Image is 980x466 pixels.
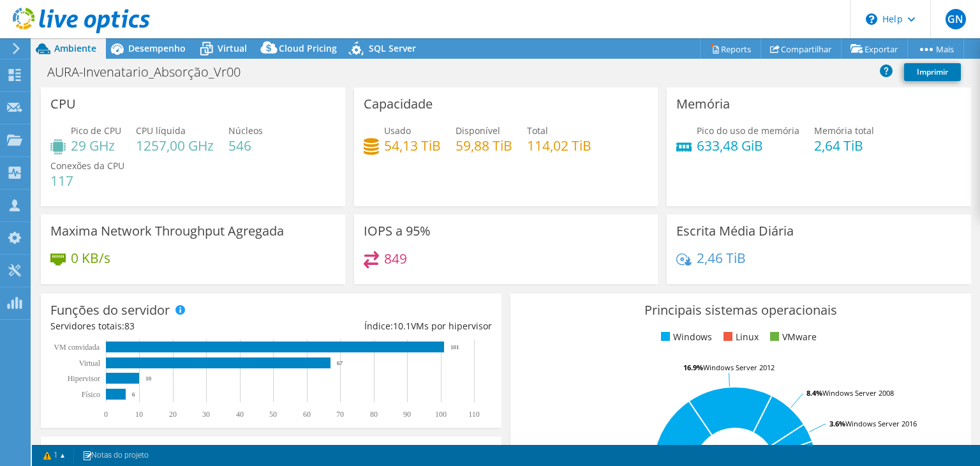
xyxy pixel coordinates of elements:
text: 20 [169,410,177,419]
span: Memória total [814,124,874,137]
h4: 1257,00 GHz [136,139,214,153]
h4: 633,48 GiB [697,139,799,153]
span: Cloud Pricing [279,42,337,54]
a: Compartilhar [761,39,842,59]
div: Servidores totais: [50,319,271,333]
text: 0 [104,410,108,419]
span: Desempenho [128,42,186,54]
tspan: 3.6% [829,419,845,428]
span: CPU líquida [136,124,186,137]
h4: 59,88 TiB [456,139,512,153]
span: Ambiente [54,42,96,54]
a: Reports [700,39,761,59]
a: 1 [34,447,74,463]
h3: CPU [50,97,76,111]
span: Total [527,124,548,137]
li: Windows [658,330,712,344]
h4: 0 KB/s [71,251,110,265]
text: Virtual [79,359,101,368]
a: Imprimir [904,63,961,81]
text: 40 [236,410,244,419]
text: 50 [269,410,277,419]
a: Mais [907,39,964,59]
h4: 29 GHz [71,139,121,153]
h3: IOPS a 95% [364,224,431,238]
h1: AURA-Invenatario_Absorção_Vr00 [41,65,260,79]
h3: Escrita Média Diária [676,224,794,238]
tspan: Windows Server 2008 [822,388,894,398]
text: Hipervisor [68,374,100,383]
span: Conexões da CPU [50,160,124,172]
text: VM convidada [54,343,100,352]
span: Virtual [218,42,247,54]
h3: Maxima Network Throughput Agregada [50,224,284,238]
span: Núcleos [228,124,263,137]
h4: 2,46 TiB [697,251,746,265]
a: Notas do projeto [73,447,158,463]
li: VMware [767,330,817,344]
text: 70 [336,410,344,419]
text: 6 [132,391,135,398]
span: Pico do uso de memória [697,124,799,137]
span: 10.1 [393,320,411,332]
span: Usado [384,124,411,137]
h4: 849 [384,252,407,266]
h4: 117 [50,174,124,188]
h4: 546 [228,139,263,153]
text: 90 [403,410,411,419]
tspan: 8.4% [806,388,822,398]
h4: 114,02 TiB [527,139,591,153]
tspan: Físico [82,390,100,399]
text: 100 [435,410,447,419]
text: 67 [337,360,343,366]
span: Pico de CPU [71,124,121,137]
text: 101 [450,344,459,350]
text: 10 [145,375,152,382]
tspan: 16.9% [683,363,703,372]
text: 10 [135,410,143,419]
span: SQL Server [369,42,416,54]
svg: \n [866,13,877,25]
h4: 2,64 TiB [814,139,874,153]
span: GN [946,9,966,29]
tspan: Windows Server 2016 [845,419,917,428]
text: 60 [303,410,311,419]
h3: Funções do servidor [50,303,170,317]
span: 83 [124,320,135,332]
span: Disponível [456,124,500,137]
text: 110 [468,410,480,419]
text: 80 [370,410,378,419]
li: Linux [720,330,759,344]
h4: 54,13 TiB [384,139,441,153]
text: 30 [202,410,210,419]
tspan: Windows Server 2012 [703,363,775,372]
h3: Principais sistemas operacionais [520,303,961,317]
div: Índice: VMs por hipervisor [271,319,492,333]
a: Exportar [841,39,908,59]
h3: Capacidade [364,97,433,111]
h3: Memória [676,97,730,111]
